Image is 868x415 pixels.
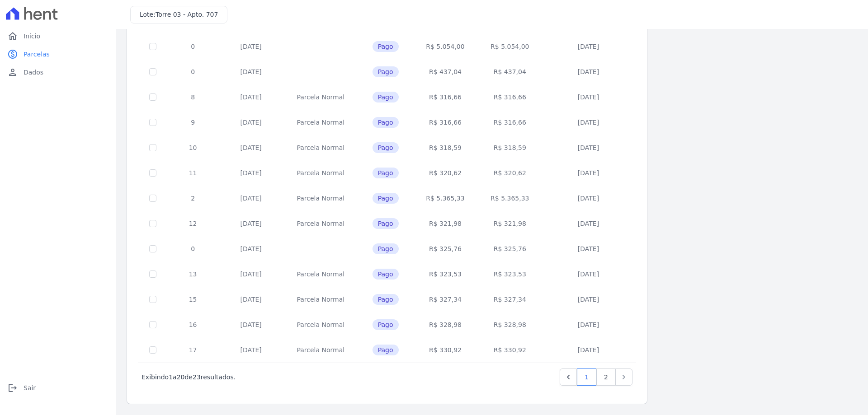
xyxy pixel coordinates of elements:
h3: Lote: [140,10,218,19]
i: logout [7,382,18,393]
td: [DATE] [542,211,635,236]
input: Só é possível selecionar pagamentos em aberto [149,93,156,101]
a: personDados [4,63,112,81]
a: paidParcelas [4,45,112,63]
span: Sair [24,383,36,392]
span: Pago [373,345,399,355]
span: 1 [169,373,173,381]
td: R$ 320,62 [477,160,542,186]
a: Previous [560,368,577,386]
td: R$ 327,34 [477,287,542,312]
span: Pago [373,269,399,280]
td: [DATE] [542,236,635,261]
p: Exibindo a de resultados. [142,373,236,382]
td: 0 [167,34,218,59]
span: Parcelas [24,50,50,59]
span: Pago [373,117,399,128]
td: R$ 330,92 [477,337,542,363]
td: R$ 320,62 [413,160,478,186]
td: R$ 316,66 [413,110,478,135]
input: Só é possível selecionar pagamentos em aberto [149,119,156,126]
span: Pago [373,319,399,330]
td: 0 [167,59,218,84]
td: [DATE] [542,261,635,287]
td: R$ 318,59 [477,135,542,160]
td: R$ 318,59 [413,135,478,160]
td: R$ 437,04 [477,59,542,84]
input: Só é possível selecionar pagamentos em aberto [149,346,156,354]
span: Pago [373,92,399,103]
td: R$ 316,66 [413,84,478,110]
td: R$ 5.365,33 [413,186,478,211]
td: 17 [167,337,218,363]
i: person [7,67,18,78]
td: Parcela Normal [283,110,358,135]
span: Torre 03 - Apto. 707 [156,11,218,18]
span: Pago [373,243,399,254]
td: [DATE] [542,135,635,160]
td: [DATE] [218,312,283,337]
td: [DATE] [218,236,283,261]
td: 13 [167,261,218,287]
td: 9 [167,110,218,135]
input: Só é possível selecionar pagamentos em aberto [149,68,156,75]
td: [DATE] [542,312,635,337]
td: [DATE] [218,186,283,211]
i: home [7,31,18,42]
td: Parcela Normal [283,312,358,337]
input: Só é possível selecionar pagamentos em aberto [149,43,156,50]
td: [DATE] [218,211,283,236]
td: Parcela Normal [283,287,358,312]
td: 11 [167,160,218,186]
span: Pago [373,218,399,229]
td: 10 [167,135,218,160]
span: Pago [373,168,399,178]
td: R$ 330,92 [413,337,478,363]
td: Parcela Normal [283,211,358,236]
input: Só é possível selecionar pagamentos em aberto [149,296,156,303]
td: R$ 325,76 [477,236,542,261]
td: [DATE] [218,59,283,84]
input: Só é possível selecionar pagamentos em aberto [149,169,156,177]
span: Pago [373,193,399,204]
td: R$ 5.365,33 [477,186,542,211]
td: Parcela Normal [283,84,358,110]
td: R$ 323,53 [413,261,478,287]
td: [DATE] [218,287,283,312]
td: [DATE] [542,186,635,211]
input: Só é possível selecionar pagamentos em aberto [149,270,156,278]
td: [DATE] [218,84,283,110]
td: [DATE] [542,160,635,186]
td: 0 [167,236,218,261]
td: R$ 323,53 [477,261,542,287]
td: [DATE] [218,160,283,186]
td: [DATE] [218,135,283,160]
td: [DATE] [218,110,283,135]
a: homeInício [4,27,112,45]
td: [DATE] [542,59,635,84]
span: Pago [373,41,399,52]
td: [DATE] [542,287,635,312]
td: Parcela Normal [283,160,358,186]
span: 20 [177,373,185,381]
input: Só é possível selecionar pagamentos em aberto [149,220,156,227]
td: 15 [167,287,218,312]
td: [DATE] [218,337,283,363]
td: R$ 321,98 [477,211,542,236]
td: 2 [167,186,218,211]
input: Só é possível selecionar pagamentos em aberto [149,245,156,252]
td: Parcela Normal [283,135,358,160]
td: [DATE] [542,34,635,59]
td: R$ 327,34 [413,287,478,312]
td: Parcela Normal [283,261,358,287]
td: R$ 5.054,00 [477,34,542,59]
input: Só é possível selecionar pagamentos em aberto [149,195,156,202]
a: logoutSair [4,379,112,397]
td: Parcela Normal [283,186,358,211]
input: Só é possível selecionar pagamentos em aberto [149,321,156,328]
td: R$ 316,66 [477,110,542,135]
input: Só é possível selecionar pagamentos em aberto [149,144,156,151]
td: [DATE] [218,34,283,59]
td: [DATE] [542,84,635,110]
td: R$ 316,66 [477,84,542,110]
